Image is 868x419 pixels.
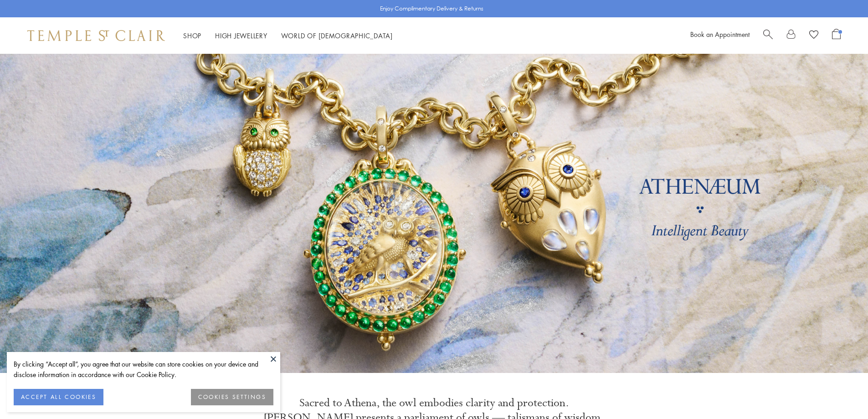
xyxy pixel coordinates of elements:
button: ACCEPT ALL COOKIES [14,389,103,405]
a: View Wishlist [809,29,818,42]
p: Enjoy Complimentary Delivery & Returns [380,4,483,13]
img: Temple St. Clair [27,30,165,41]
button: COOKIES SETTINGS [191,389,273,405]
a: World of [DEMOGRAPHIC_DATA]World of [DEMOGRAPHIC_DATA] [281,31,393,40]
a: Book an Appointment [690,30,750,39]
nav: Main navigation [183,30,393,41]
a: High JewelleryHigh Jewellery [215,31,267,40]
a: ShopShop [183,31,201,40]
div: By clicking “Accept all”, you agree that our website can store cookies on your device and disclos... [14,359,273,380]
a: Search [763,29,773,42]
a: Open Shopping Bag [832,29,841,42]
